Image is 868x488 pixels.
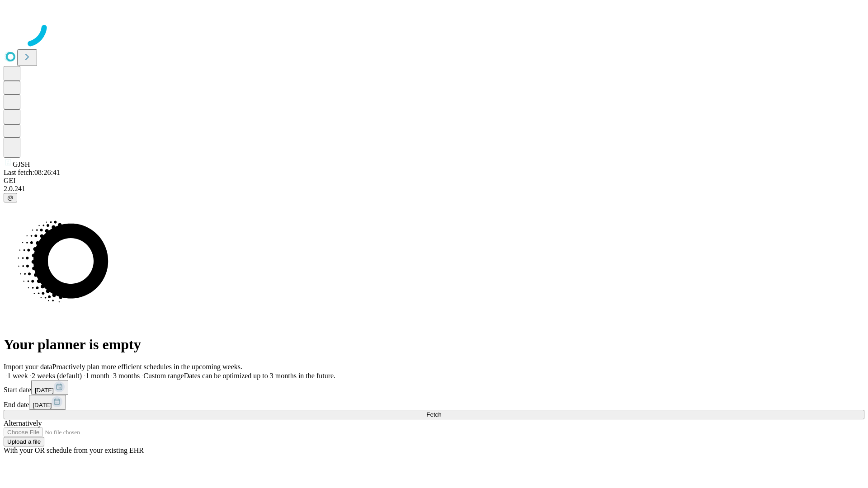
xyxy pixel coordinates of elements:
[426,411,441,418] span: Fetch
[4,419,42,427] span: Alternatively
[85,372,109,380] span: 1 month
[4,336,864,353] h1: Your planner is empty
[4,380,864,395] div: Start date
[4,437,44,446] button: Upload a file
[52,363,242,371] span: Proactively plan more efficient schedules in the upcoming weeks.
[13,160,30,168] span: GJSH
[4,363,52,371] span: Import your data
[33,402,52,408] span: [DATE]
[4,446,144,454] span: With your OR schedule from your existing EHR
[184,372,335,380] span: Dates can be optimized up to 3 months in the future.
[31,380,68,395] button: [DATE]
[35,387,54,394] span: [DATE]
[143,372,184,380] span: Custom range
[4,185,864,193] div: 2.0.241
[4,169,60,176] span: Last fetch: 08:26:41
[7,194,14,201] span: @
[4,395,864,410] div: End date
[32,372,82,380] span: 2 weeks (default)
[113,372,140,380] span: 3 months
[4,410,864,419] button: Fetch
[29,395,66,410] button: [DATE]
[4,193,17,202] button: @
[4,177,864,185] div: GEI
[7,372,28,380] span: 1 week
